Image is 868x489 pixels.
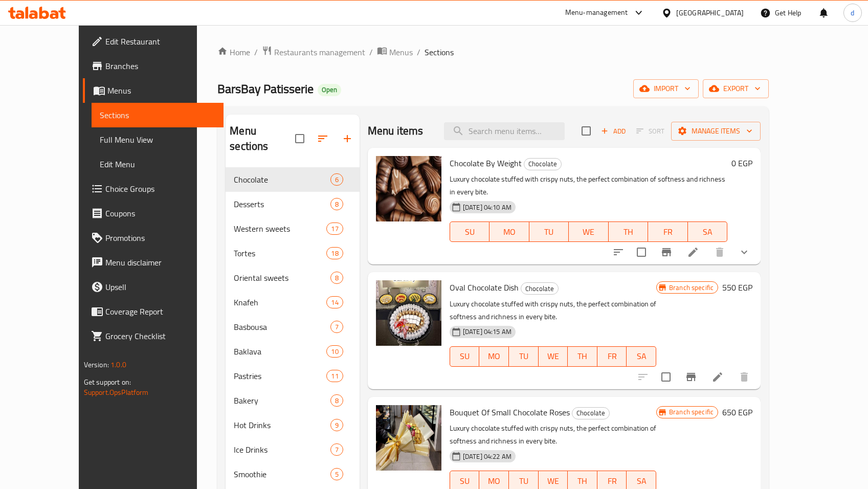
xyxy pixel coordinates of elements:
[513,349,535,364] span: TU
[226,265,359,290] div: Oriental sweets8
[543,349,564,364] span: WE
[226,216,359,241] div: Western sweets17
[83,54,224,78] a: Branches
[254,46,258,58] li: /
[105,207,215,219] span: Coupons
[572,474,593,488] span: TH
[331,175,343,185] span: 6
[631,474,652,488] span: SA
[513,474,535,488] span: TU
[289,128,310,149] span: Select all sections
[326,370,343,382] div: items
[330,419,343,431] div: items
[100,109,215,121] span: Sections
[226,290,359,315] div: Knafeh14
[234,370,326,382] span: Pastries
[226,437,359,462] div: Ice Drinks7
[377,46,413,59] a: Menus
[92,127,224,152] a: Full Menu View
[524,158,562,170] div: Chocolate
[454,474,476,488] span: SU
[335,126,360,151] button: Add section
[707,240,732,264] button: delete
[226,413,359,437] div: Hot Drinks9
[226,462,359,486] div: Smoothie5
[450,422,656,448] p: Luxury chocolate stuffed with crispy nuts, the perfect combination of softness and richness in ev...
[572,407,609,419] span: Chocolate
[454,225,485,239] span: SU
[543,474,564,488] span: WE
[606,240,631,264] button: sort-choices
[633,79,699,98] button: import
[226,339,359,364] div: Baklava10
[107,84,215,97] span: Menus
[234,345,326,358] span: Baklava
[83,78,224,103] a: Menus
[489,221,529,242] button: MO
[230,123,295,154] h2: Menu sections
[368,123,424,139] h2: Menu items
[565,7,628,19] div: Menu-management
[330,321,343,333] div: items
[331,420,343,430] span: 9
[226,364,359,388] div: Pastries11
[234,173,330,186] span: Chocolate
[597,123,630,139] button: Add
[509,346,539,367] button: TU
[100,158,215,170] span: Edit Menu
[331,322,343,332] span: 7
[450,155,522,171] span: Chocolate By Weight
[326,223,343,235] div: items
[234,443,330,456] span: Ice Drinks
[529,221,569,242] button: TU
[450,298,656,323] p: Luxury chocolate stuffed with crispy nuts, the perfect combination of softness and richness in ev...
[539,346,568,367] button: WE
[83,201,224,226] a: Coupons
[459,327,516,337] span: [DATE] 04:15 AM
[648,221,688,242] button: FR
[217,46,769,59] nav: breadcrumb
[376,280,441,346] img: Oval Chocolate Dish
[84,375,131,389] span: Get support on:
[376,156,441,221] img: Chocolate By Weight
[105,60,215,72] span: Branches
[599,125,627,137] span: Add
[533,225,565,239] span: TU
[105,305,215,318] span: Coverage Report
[100,134,215,146] span: Full Menu View
[310,126,335,151] span: Sort sections
[597,123,630,139] span: Add item
[738,246,750,258] svg: Show Choices
[234,247,326,259] div: Tortes
[688,221,728,242] button: SA
[105,35,215,48] span: Edit Restaurant
[331,445,343,455] span: 7
[234,223,326,235] div: Western sweets
[389,46,413,58] span: Menus
[234,468,330,480] span: Smoothie
[83,250,224,275] a: Menu disclaimer
[262,46,365,59] a: Restaurants management
[318,85,341,94] span: Open
[450,280,519,295] span: Oval Chocolate Dish
[331,273,343,283] span: 8
[92,152,224,176] a: Edit Menu
[226,315,359,339] div: Basbousa7
[327,347,342,357] span: 10
[234,198,330,210] div: Desserts
[84,358,109,371] span: Version:
[326,296,343,308] div: items
[217,46,250,58] a: Home
[234,296,326,308] span: Knafeh
[327,371,342,381] span: 11
[330,272,343,284] div: items
[83,324,224,348] a: Grocery Checklist
[83,226,224,250] a: Promotions
[676,7,744,18] div: [GEOGRAPHIC_DATA]
[450,221,489,242] button: SU
[234,419,330,431] div: Hot Drinks
[105,256,215,269] span: Menu disclaimer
